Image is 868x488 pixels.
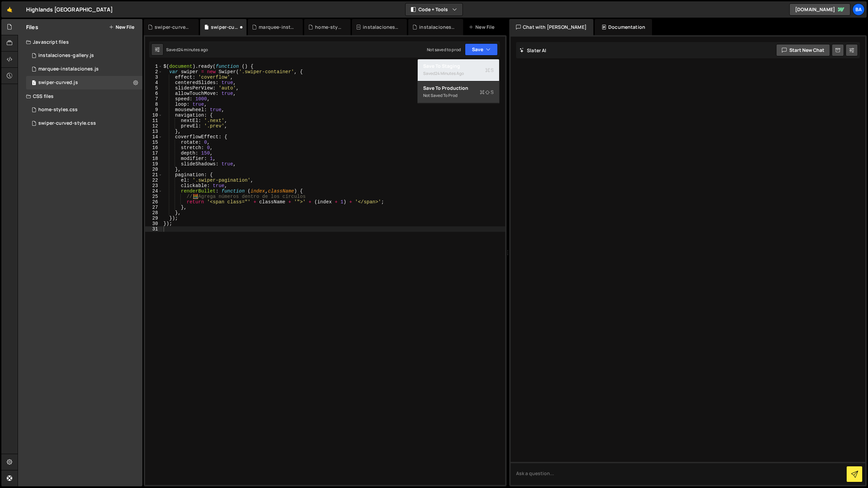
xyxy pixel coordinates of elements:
[145,129,162,134] div: 13
[427,47,461,53] div: Not saved to prod
[145,107,162,113] div: 9
[145,85,162,91] div: 5
[776,44,830,56] button: Start new chat
[145,156,162,161] div: 18
[38,107,78,113] div: home-styles.css
[789,3,850,16] a: [DOMAIN_NAME]
[38,80,78,86] div: swiper-curved.js
[145,172,162,178] div: 21
[423,91,494,100] div: Not saved to prod
[485,67,494,74] span: S
[38,53,94,59] div: instalaciones-gallery.js
[145,140,162,145] div: 15
[852,3,865,16] a: Ba
[1,1,18,18] a: 🤙
[418,59,499,81] button: Save to StagingS Saved24 minutes ago
[145,118,162,123] div: 11
[363,24,399,30] div: instalaciones-swiper.js
[145,226,162,232] div: 31
[26,117,142,130] div: 17343/48188.css
[211,24,238,30] div: swiper-curved.js
[509,19,593,35] div: Chat with [PERSON_NAME]
[406,3,462,16] button: Code + Tools
[145,150,162,156] div: 17
[26,103,142,117] div: 17343/48179.css
[166,47,208,53] div: Saved
[145,102,162,107] div: 8
[423,69,494,78] div: Saved
[178,47,208,53] div: 24 minutes ago
[26,76,142,89] div: 17343/48187.js
[480,89,494,96] span: S
[435,70,464,76] div: 24 minutes ago
[145,64,162,69] div: 1
[145,91,162,96] div: 6
[26,62,142,76] div: 17343/48183.js
[145,161,162,167] div: 19
[26,23,38,31] h2: Files
[145,199,162,205] div: 26
[145,96,162,102] div: 7
[519,47,547,54] h2: Slater AI
[32,81,36,86] span: 1
[145,113,162,118] div: 10
[423,63,494,69] div: Save to Staging
[18,35,142,49] div: Javascript files
[109,24,134,30] button: New File
[469,24,497,30] div: New File
[145,75,162,80] div: 3
[18,89,142,103] div: CSS files
[145,145,162,150] div: 16
[145,210,162,216] div: 28
[145,221,162,226] div: 30
[145,183,162,188] div: 23
[145,123,162,129] div: 12
[155,24,191,30] div: swiper-curved-style.css
[145,178,162,183] div: 22
[145,205,162,210] div: 27
[145,216,162,221] div: 29
[145,80,162,85] div: 4
[38,66,99,72] div: marquee-instalaciones.js
[418,81,499,103] button: Save to ProductionS Not saved to prod
[423,85,494,91] div: Save to Production
[38,120,96,126] div: swiper-curved-style.css
[26,5,113,14] div: Highlands [GEOGRAPHIC_DATA]
[595,19,652,35] div: Documentation
[145,188,162,194] div: 24
[465,43,498,56] button: Save
[419,24,455,30] div: instalaciones-gallery.js
[315,24,342,30] div: home-styles.css
[145,134,162,140] div: 14
[145,69,162,75] div: 2
[26,49,142,62] div: 17343/48172.js
[145,167,162,172] div: 20
[145,194,162,199] div: 25
[259,24,295,30] div: marquee-instalaciones.js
